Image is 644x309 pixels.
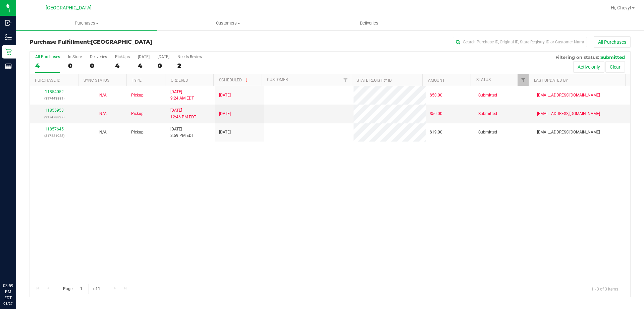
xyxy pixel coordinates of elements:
[35,62,60,70] div: 4
[99,111,107,116] span: Not Applicable
[34,132,74,139] p: (317521928)
[351,20,387,26] span: Deliveries
[90,62,107,70] div: 0
[555,54,599,60] span: Filtering on status:
[30,39,230,45] h3: Purchase Fulfillment:
[5,48,12,55] inline-svg: Retail
[219,129,231,136] span: [DATE]
[478,111,497,117] span: Submitted
[99,130,107,134] span: Not Applicable
[177,62,202,70] div: 2
[170,107,196,120] span: [DATE] 12:46 PM EDT
[573,61,604,73] button: Active only
[537,111,600,117] span: [EMAIL_ADDRESS][DOMAIN_NAME]
[115,54,130,59] div: PickUps
[90,54,107,59] div: Deliveries
[158,54,169,59] div: [DATE]
[357,78,392,83] a: State Registry ID
[45,108,64,113] a: 11855953
[478,92,497,99] span: Submitted
[3,283,13,301] p: 03:59 PM EDT
[99,111,107,117] button: N/A
[138,54,150,59] div: [DATE]
[430,111,442,117] span: $50.00
[586,284,624,294] span: 1 - 3 of 3 items
[171,78,188,83] a: Ordered
[340,74,351,86] a: Filter
[177,54,202,59] div: Needs Review
[5,63,12,70] inline-svg: Reports
[267,77,288,82] a: Customer
[219,92,231,99] span: [DATE]
[219,78,250,82] a: Scheduled
[219,111,231,117] span: [DATE]
[537,129,600,136] span: [EMAIL_ADDRESS][DOMAIN_NAME]
[430,92,442,99] span: $50.00
[299,16,440,30] a: Deliveries
[131,129,144,136] span: Pickup
[16,20,157,26] span: Purchases
[611,5,631,10] span: Hi, Chevy!
[57,284,106,294] span: Page of 1
[132,78,142,83] a: Type
[99,129,107,136] button: N/A
[428,78,445,83] a: Amount
[16,16,157,30] a: Purchases
[157,16,299,30] a: Customers
[34,114,74,120] p: (317478837)
[131,92,144,99] span: Pickup
[605,61,625,73] button: Clear
[46,5,92,11] span: [GEOGRAPHIC_DATA]
[99,92,107,99] button: N/A
[534,78,568,83] a: Last Updated By
[5,20,12,26] inline-svg: Inbound
[537,92,600,99] span: [EMAIL_ADDRESS][DOMAIN_NAME]
[99,93,107,98] span: Not Applicable
[77,284,89,294] input: 1
[68,62,82,70] div: 0
[35,54,60,59] div: All Purchases
[34,95,74,102] p: (317443881)
[170,126,194,139] span: [DATE] 3:59 PM EDT
[158,62,169,70] div: 0
[91,39,152,45] span: [GEOGRAPHIC_DATA]
[35,78,60,83] a: Purchase ID
[453,37,587,47] input: Search Purchase ID, Original ID, State Registry ID or Customer Name...
[131,111,144,117] span: Pickup
[600,54,625,60] span: Submitted
[45,89,64,94] a: 11854052
[478,129,497,136] span: Submitted
[518,74,529,86] a: Filter
[68,54,82,59] div: In Store
[115,62,130,70] div: 4
[476,77,491,82] a: Status
[84,78,109,83] a: Sync Status
[45,127,64,131] a: 11857645
[5,34,12,41] inline-svg: Inventory
[138,62,150,70] div: 4
[3,301,13,306] p: 08/27
[594,36,631,48] button: All Purchases
[7,255,27,275] iframe: Resource center
[430,129,442,136] span: $19.00
[158,20,298,26] span: Customers
[170,89,194,102] span: [DATE] 9:24 AM EDT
